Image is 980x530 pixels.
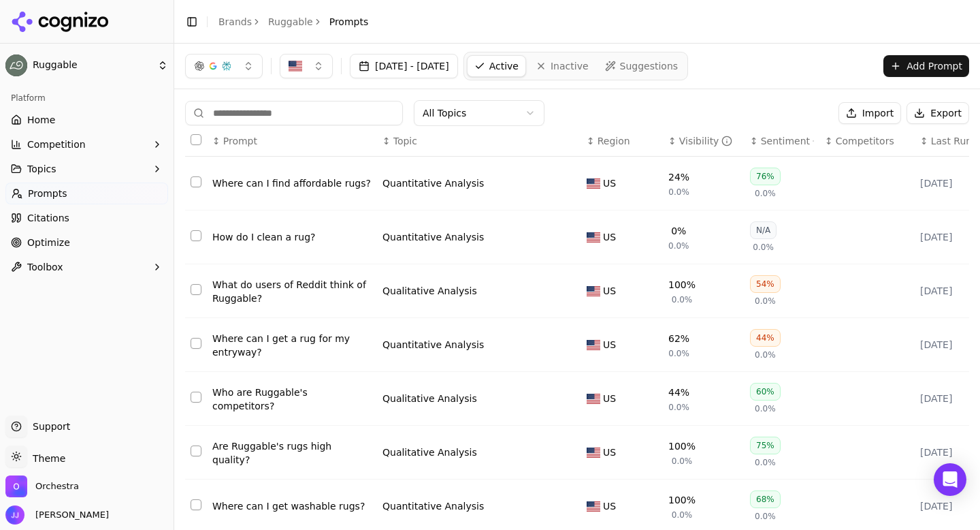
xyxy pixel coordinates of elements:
[755,511,776,522] span: 0.0%
[750,168,781,185] div: 76%
[603,284,616,298] span: US
[382,338,484,352] div: Quantitative Analysis
[551,59,589,73] span: Inactive
[27,211,69,225] span: Citations
[382,284,477,298] a: Qualitative Analysis
[5,232,168,253] a: Optimize
[27,260,63,274] span: Toolbox
[218,16,252,27] a: Brands
[191,284,201,295] button: Select row 23
[212,439,372,467] a: Are Ruggable's rugs high quality?
[27,420,70,433] span: Support
[750,329,781,347] div: 44%
[668,439,696,453] div: 100%
[819,126,915,157] th: Competitors
[906,102,969,124] button: Export
[212,176,372,190] a: Where can I find affordable rugs?
[5,87,168,109] div: Platform
[191,176,201,187] button: Select row 21
[750,383,781,401] div: 60%
[489,59,519,73] span: Active
[753,242,774,253] span: 0.0%
[27,236,70,249] span: Optimize
[382,230,484,244] a: Quantitative Analysis
[672,456,693,467] span: 0.0%
[268,15,313,29] a: Ruggable
[212,499,372,513] a: Where can I get washable rugs?
[603,176,616,190] span: US
[289,59,302,73] img: US
[27,113,55,127] span: Home
[581,126,663,157] th: Region
[587,232,600,243] img: US flag
[668,134,739,148] div: ↕Visibility
[27,162,56,176] span: Topics
[668,278,696,292] div: 100%
[745,126,819,157] th: sentiment
[603,338,616,352] span: US
[5,505,109,525] button: Open user button
[212,386,372,413] a: Who are Ruggable's competitors?
[191,134,201,145] button: Select all rows
[382,134,576,148] div: ↕Topic
[755,349,776,360] span: 0.0%
[191,499,201,510] button: Select row 27
[671,224,686,238] div: 0%
[750,275,781,293] div: 54%
[603,392,616,405] span: US
[33,59,152,72] span: Ruggable
[750,221,777,239] div: N/A
[598,134,630,148] span: Region
[750,437,781,454] div: 75%
[212,134,372,148] div: ↕Prompt
[934,463,966,496] div: Open Intercom Messenger
[191,392,201,403] button: Select row 25
[672,294,693,305] span: 0.0%
[603,499,616,513] span: US
[755,296,776,307] span: 0.0%
[27,138,86,151] span: Competition
[212,230,372,244] div: How do I clean a rug?
[755,188,776,199] span: 0.0%
[191,446,201,456] button: Select row 26
[35,480,79,493] span: Orchestra
[382,392,477,405] a: Qualitative Analysis
[212,278,372,305] a: What do users of Reddit think of Ruggable?
[668,332,689,345] div: 62%
[5,476,27,497] img: Orchestra
[28,187,67,200] span: Prompts
[467,55,526,77] a: Active
[750,490,781,508] div: 68%
[30,509,109,521] span: [PERSON_NAME]
[218,15,368,29] nav: breadcrumb
[587,394,600,404] img: US flag
[382,176,484,190] a: Quantitative Analysis
[587,340,600,350] img: US flag
[529,55,595,77] a: Inactive
[5,183,168,204] a: Prompts
[663,126,745,157] th: brandMentionRate
[836,134,894,148] span: Competitors
[672,510,693,520] span: 0.0%
[761,134,814,148] div: Sentiment
[838,102,901,124] button: Import
[212,332,372,359] a: Where can I get a rug for my entryway?
[5,256,168,278] button: Toolbox
[679,134,733,148] div: Visibility
[377,126,581,157] th: Topic
[5,476,79,497] button: Open organization switcher
[883,55,969,77] button: Add Prompt
[382,446,477,459] a: Qualitative Analysis
[5,54,27,76] img: Ruggable
[382,499,484,513] div: Quantitative Analysis
[329,15,369,29] span: Prompts
[393,134,417,148] span: Topic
